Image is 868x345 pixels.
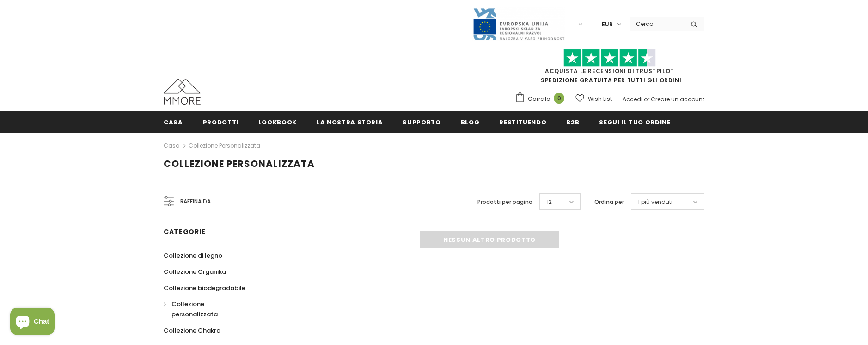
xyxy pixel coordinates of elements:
[623,95,642,103] a: Accedi
[599,118,670,127] span: Segui il tuo ordine
[588,94,612,104] span: Wish List
[472,7,565,41] img: Javni Razpis
[630,17,684,31] input: Search Site
[164,322,220,339] a: Collezione Chakra
[499,118,546,127] span: Restituendo
[602,20,613,29] span: EUR
[644,95,649,103] span: or
[515,92,569,106] a: Carrello 0
[171,300,218,319] span: Collezione personalizzata
[164,267,226,276] span: Collezione Organika
[472,20,565,28] a: Javni Razpis
[651,95,704,103] a: Creare un account
[164,264,226,280] a: Collezione Organika
[164,280,245,296] a: Collezione biodegradabile
[203,118,238,127] span: Prodotti
[164,296,251,322] a: Collezione personalizzata
[638,197,672,207] span: I più venduti
[566,118,579,127] span: B2B
[575,91,612,107] a: Wish List
[515,53,704,84] span: SPEDIZIONE GRATUITA PER TUTTI GLI ORDINI
[164,227,205,236] span: Categorie
[599,111,670,132] a: Segui il tuo ordine
[164,283,245,292] span: Collezione biodegradabile
[180,197,211,207] span: Raffina da
[594,197,624,207] label: Ordina per
[189,142,260,149] a: Collezione personalizzata
[258,111,297,132] a: Lookbook
[547,197,552,207] span: 12
[203,111,238,132] a: Prodotti
[563,49,656,67] img: Fidati di Pilot Stars
[164,247,222,264] a: Collezione di legno
[164,79,201,105] img: Casi MMORE
[164,251,222,260] span: Collezione di legno
[164,118,183,127] span: Casa
[164,111,183,132] a: Casa
[403,118,440,127] span: supporto
[545,67,674,75] a: Acquista le recensioni di TrustPilot
[317,118,383,127] span: La nostra storia
[566,111,579,132] a: B2B
[477,197,532,207] label: Prodotti per pagina
[461,118,480,127] span: Blog
[7,308,57,338] inbox-online-store-chat: Shopify online store chat
[317,111,383,132] a: La nostra storia
[258,118,297,127] span: Lookbook
[461,111,480,132] a: Blog
[164,157,315,170] span: Collezione personalizzata
[499,111,546,132] a: Restituendo
[554,93,564,104] span: 0
[528,94,550,104] span: Carrello
[164,140,180,151] a: Casa
[403,111,440,132] a: supporto
[164,326,220,335] span: Collezione Chakra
